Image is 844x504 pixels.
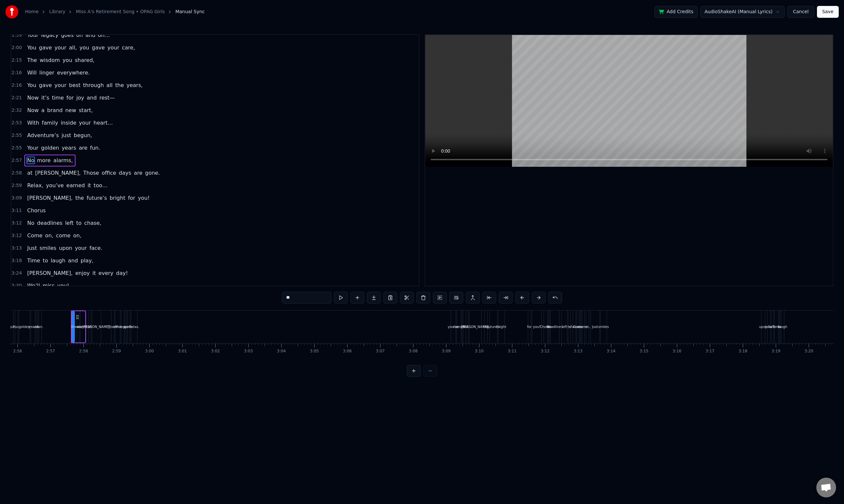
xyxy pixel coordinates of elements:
[62,56,73,64] span: you
[310,349,319,354] div: 3:05
[579,324,588,329] div: come
[12,44,22,51] span: 2:00
[25,9,39,15] a: Home
[55,232,71,239] span: come
[578,324,583,329] div: on,
[41,144,60,152] span: golden
[598,324,609,329] div: smiles
[12,32,22,39] span: 1:59
[112,349,121,354] div: 2:59
[66,182,85,189] span: earned
[51,94,64,102] span: time
[54,44,67,51] span: your
[816,478,836,497] div: Open chat
[343,349,352,354] div: 3:06
[12,257,22,264] span: 3:18
[12,145,22,151] span: 2:55
[26,207,46,214] span: Chorus
[83,169,100,177] span: Those
[12,220,22,226] span: 3:12
[79,44,90,51] span: you
[97,31,110,39] span: on…
[244,349,253,354] div: 3:03
[46,349,55,354] div: 2:57
[41,119,59,127] span: family
[497,324,506,329] div: bright
[19,324,30,329] div: golden
[26,31,39,39] span: Your
[12,182,22,189] span: 2:59
[92,269,97,277] span: it
[759,324,767,329] div: upon
[26,219,35,227] span: No
[41,106,45,114] span: a
[129,324,139,329] div: Relax,
[37,324,43,329] div: fun.
[76,94,85,102] span: joy
[83,219,102,227] span: chase,
[42,282,55,289] span: miss
[175,9,205,15] span: Manual Sync
[533,324,540,329] div: you!
[115,269,129,277] span: day!
[28,324,38,329] div: years
[118,169,132,177] span: days
[82,324,111,329] div: [PERSON_NAME],
[13,349,22,354] div: 2:56
[144,169,161,177] span: gone.
[133,169,143,177] span: are
[12,95,22,101] span: 2:21
[86,94,97,102] span: and
[13,324,20,329] div: Your
[74,56,95,64] span: shared,
[12,157,22,164] span: 2:57
[106,81,113,89] span: all
[113,324,122,329] div: office
[56,69,90,76] span: everywhere.
[87,182,92,189] span: it
[85,31,96,39] span: and
[68,81,81,89] span: best
[26,169,33,177] span: at
[64,219,74,227] span: left
[26,144,39,152] span: Your
[569,324,580,329] div: chase,
[58,244,73,252] span: upon
[771,349,780,354] div: 3:19
[607,349,616,354] div: 3:14
[119,324,127,329] div: days
[592,324,598,329] div: Just
[75,194,84,202] span: the
[461,324,490,329] div: [PERSON_NAME],
[109,194,126,202] span: bright
[12,170,22,176] span: 2:58
[78,106,93,114] span: start,
[568,324,571,329] div: to
[769,324,776,329] div: face.
[53,157,74,164] span: alarms,
[86,194,108,202] span: future’s
[34,324,40,329] div: are
[26,81,37,89] span: You
[46,106,63,114] span: brand
[78,144,88,152] span: are
[277,349,286,354] div: 3:04
[787,6,814,18] button: Cancel
[26,232,43,239] span: Come
[12,107,22,114] span: 2:32
[76,9,165,15] a: Miss A's Retirement Song • OPAG Girls
[26,56,38,64] span: The
[487,324,500,329] div: future’s
[26,132,59,139] span: Adventure’s
[36,157,51,164] span: more
[706,349,714,354] div: 3:17
[101,169,117,177] span: office
[540,324,551,329] div: Chorus
[376,349,385,354] div: 3:07
[75,219,82,227] span: to
[67,257,78,264] span: and
[78,119,92,127] span: your
[738,349,747,354] div: 3:18
[25,9,205,15] nav: breadcrumb
[527,324,532,329] div: for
